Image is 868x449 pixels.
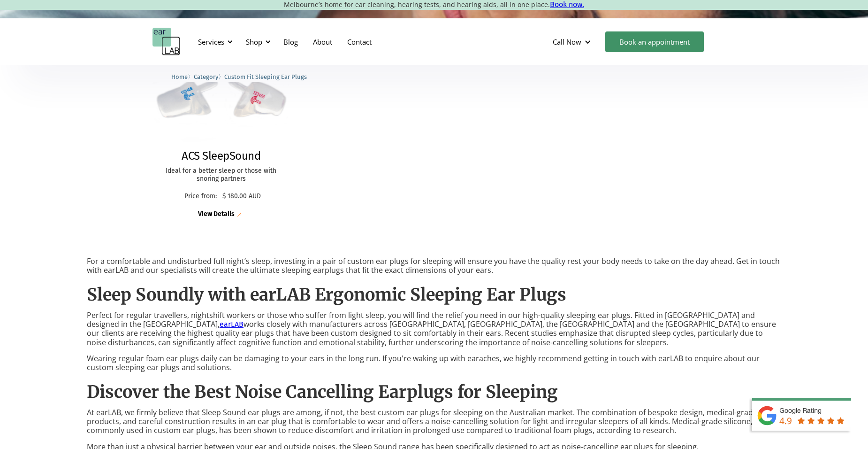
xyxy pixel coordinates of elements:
li: 〉 [194,72,224,82]
span: Home [171,73,188,80]
p: For a comfortable and undisturbed full night’s sleep, investing in a pair of custom ear plugs for... [87,257,781,275]
span: Custom Fit Sleeping Ear Plugs [224,73,307,80]
a: Custom Fit Sleeping Ear Plugs [224,72,307,81]
p: At earLAB, we firmly believe that Sleep Sound ear plugs are among, if not, the best custom ear pl... [87,408,781,435]
div: Shop [240,28,274,56]
a: Category [194,72,218,81]
a: Contact [340,28,379,55]
img: ACS SleepSound [145,47,297,152]
div: Services [198,37,224,46]
p: Price from: [182,193,220,201]
h2: Sleep Soundly with earLAB Ergonomic Sleeping Ear Plugs [87,284,781,306]
li: 〉 [171,72,194,82]
p: $ 180.00 AUD [222,193,261,201]
p: Perfect for regular travellers, nightshift workers or those who suffer from light sleep, you will... [87,311,781,347]
p: Ideal for a better sleep or those with snoring partners [162,167,281,183]
a: Home [171,72,188,81]
a: home [152,28,181,56]
h2: ACS SleepSound [182,149,260,163]
a: Book an appointment [605,31,704,52]
div: Call Now [553,37,581,46]
p: Wearing regular foam ear plugs daily can be damaging to your ears in the long run. If you're waki... [87,354,781,372]
div: Call Now [545,28,601,56]
a: About [305,28,340,55]
div: Services [192,28,236,56]
span: Category [194,73,218,80]
div: Shop [246,37,262,46]
a: Blog [276,28,305,55]
a: earLAB [220,320,244,329]
h2: Discover the Best Noise Cancelling Earplugs for Sleeping [87,381,781,403]
a: ACS SleepSoundACS SleepSoundIdeal for a better sleep or those with snoring partnersPrice from:$ 1... [152,52,290,219]
div: View Details [198,210,235,218]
